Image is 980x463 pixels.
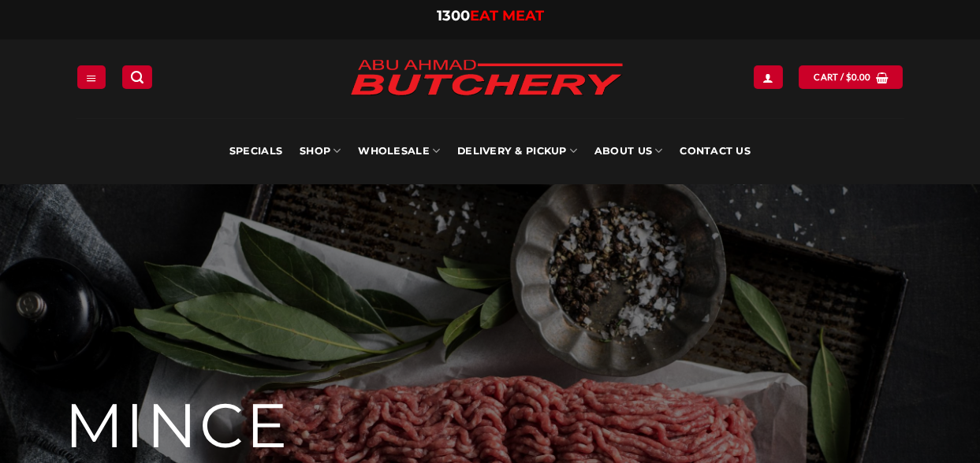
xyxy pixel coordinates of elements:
[754,65,782,88] a: Login
[799,65,903,88] a: View cart
[437,7,470,24] span: 1300
[437,7,544,24] a: 1300EAT MEAT
[300,118,341,184] a: SHOP
[77,65,106,88] a: Menu
[680,118,751,184] a: Contact Us
[470,7,544,24] span: EAT MEAT
[229,118,282,184] a: Specials
[814,70,870,84] span: Cart /
[122,65,152,88] a: Search
[846,72,871,82] bdi: 0.00
[358,118,440,184] a: Wholesale
[457,118,577,184] a: Delivery & Pickup
[846,70,851,84] span: $
[337,49,636,109] img: Abu Ahmad Butchery
[594,118,662,184] a: About Us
